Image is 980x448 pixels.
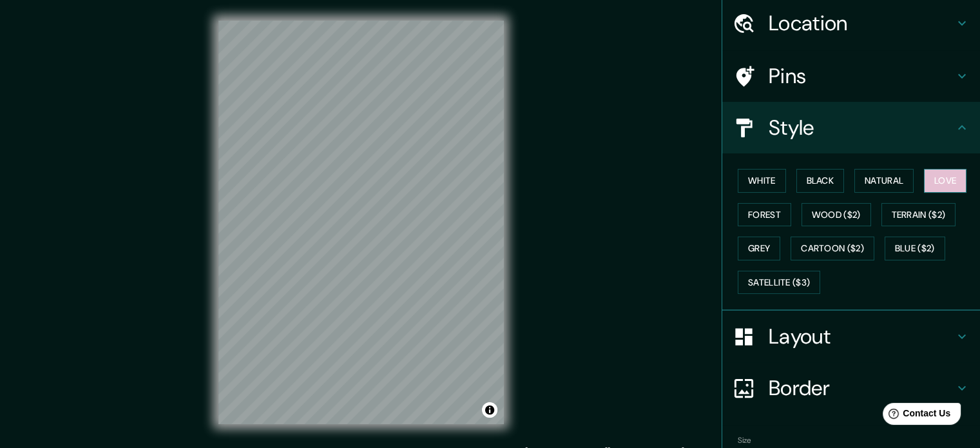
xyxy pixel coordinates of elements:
[769,63,954,89] h4: Pins
[769,375,954,401] h4: Border
[881,203,956,227] button: Terrain ($2)
[802,203,871,227] button: Wood ($2)
[885,237,945,260] button: Blue ($2)
[738,237,780,260] button: Grey
[722,362,980,414] div: Border
[722,50,980,102] div: Pins
[738,203,791,227] button: Forest
[738,435,751,446] label: Size
[482,402,497,418] button: Toggle attribution
[769,10,954,36] h4: Location
[769,115,954,141] h4: Style
[722,102,980,153] div: Style
[924,169,966,193] button: Love
[865,398,966,434] iframe: Help widget launcher
[854,169,914,193] button: Natural
[738,169,786,193] button: White
[791,237,874,260] button: Cartoon ($2)
[738,271,820,295] button: Satellite ($3)
[218,21,504,424] canvas: Map
[796,169,845,193] button: Black
[769,324,954,349] h4: Layout
[722,311,980,362] div: Layout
